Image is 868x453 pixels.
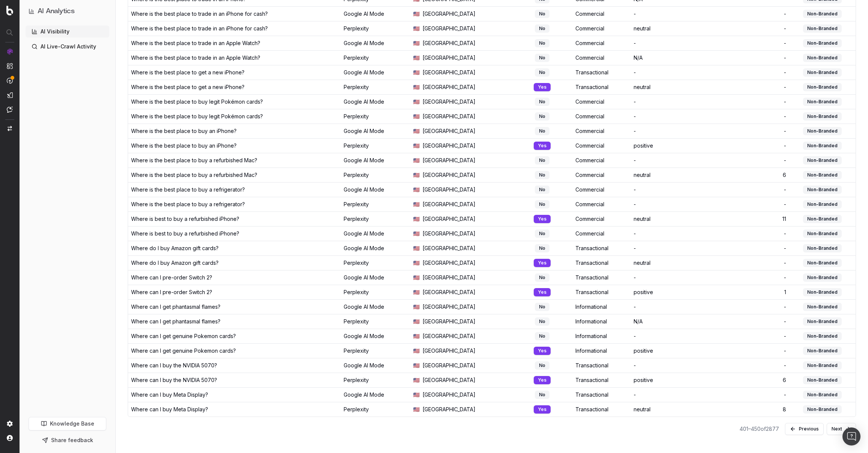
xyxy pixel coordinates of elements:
[413,347,420,355] span: 🇺🇸
[131,171,257,179] div: Where is the best place to buy a refurbished Mac?
[423,83,476,91] span: [GEOGRAPHIC_DATA]
[634,10,701,18] div: -
[131,376,217,384] div: Where can I buy the NVIDIA 5070?
[131,39,260,47] div: Where is the best place to trade in an Apple Watch?
[575,215,628,223] div: Commercial
[131,10,268,18] div: Where is the best place to trade in an iPhone for cash?
[842,427,860,445] div: Open Intercom Messenger
[634,113,701,120] div: -
[634,215,701,223] div: neutral
[423,54,476,62] span: [GEOGRAPHIC_DATA]
[344,215,407,223] div: Perplexity
[6,6,13,15] img: Botify logo
[707,157,786,164] div: -
[534,142,551,150] div: Yes
[803,83,842,91] div: Non-Branded
[634,391,701,399] div: -
[707,245,786,252] div: -
[535,317,549,326] div: No
[707,83,786,91] div: -
[131,318,220,325] div: Where can I get phantasmal flames?
[634,186,701,193] div: -
[575,406,628,413] div: Transactional
[634,69,701,76] div: -
[535,54,549,62] div: No
[803,347,842,355] div: Non-Branded
[423,157,476,164] span: [GEOGRAPHIC_DATA]
[535,68,549,77] div: No
[803,68,842,77] div: Non-Branded
[131,245,219,252] div: Where do I buy Amazon gift cards?
[634,332,701,340] div: -
[131,157,257,164] div: Where is the best place to buy a refurbished Mac?
[707,142,786,149] div: -
[707,332,786,340] div: -
[131,113,263,120] div: Where is the best place to buy legit Pokémon cards?
[740,425,782,433] div: 401 – 450 of 2877
[29,433,106,447] button: Share feedback
[413,113,420,120] span: 🇺🇸
[803,332,842,340] div: Non-Branded
[575,318,628,325] div: Informational
[707,54,786,62] div: -
[413,127,420,135] span: 🇺🇸
[423,142,476,149] span: [GEOGRAPHIC_DATA]
[423,332,476,340] span: [GEOGRAPHIC_DATA]
[535,24,549,33] div: No
[707,362,786,369] div: -
[803,259,842,267] div: Non-Branded
[535,171,549,179] div: No
[423,39,476,47] span: [GEOGRAPHIC_DATA]
[575,332,628,340] div: Informational
[131,303,220,311] div: Where can I get phantasmal flames?
[535,361,549,370] div: No
[575,171,628,179] div: Commercial
[413,318,420,325] span: 🇺🇸
[575,127,628,135] div: Commercial
[131,142,237,149] div: Where is the best place to buy an iPhone?
[423,406,476,413] span: [GEOGRAPHIC_DATA]
[707,215,786,223] div: 11
[423,113,476,120] span: [GEOGRAPHIC_DATA]
[7,48,13,54] img: Analytics
[534,405,551,414] div: Yes
[131,406,208,413] div: Where can I buy Meta Display?
[575,54,628,62] div: Commercial
[634,303,701,311] div: -
[535,230,549,238] div: No
[413,39,420,47] span: 🇺🇸
[131,54,260,62] div: Where is the best place to trade in an Apple Watch?
[634,288,701,296] div: positive
[707,127,786,135] div: -
[803,405,842,414] div: Non-Branded
[634,98,701,106] div: -
[423,98,476,106] span: [GEOGRAPHIC_DATA]
[803,10,842,18] div: Non-Branded
[131,25,268,32] div: Where is the best place to trade in an iPhone for cash?
[535,332,549,340] div: No
[423,230,476,237] span: [GEOGRAPHIC_DATA]
[413,259,420,267] span: 🇺🇸
[575,362,628,369] div: Transactional
[413,201,420,208] span: 🇺🇸
[803,215,842,223] div: Non-Branded
[413,171,420,179] span: 🇺🇸
[7,106,13,113] img: Assist
[413,215,420,223] span: 🇺🇸
[634,230,701,237] div: -
[707,98,786,106] div: -
[344,259,407,267] div: Perplexity
[413,25,420,32] span: 🇺🇸
[575,98,628,106] div: Commercial
[634,201,701,208] div: -
[803,303,842,311] div: Non-Branded
[707,347,786,355] div: -
[534,288,551,296] div: Yes
[344,274,407,281] div: Google AI Mode
[535,273,549,282] div: No
[803,200,842,208] div: Non-Branded
[131,259,219,267] div: Where do I buy Amazon gift cards?
[827,423,856,435] button: Next
[634,54,701,62] div: N/A
[575,201,628,208] div: Commercial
